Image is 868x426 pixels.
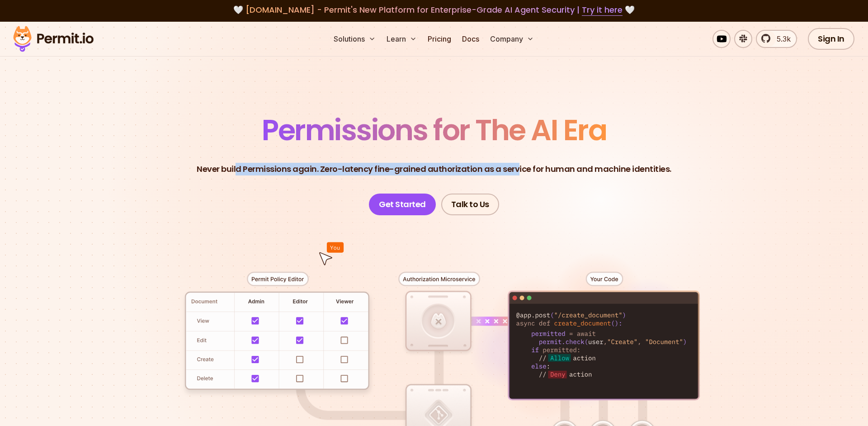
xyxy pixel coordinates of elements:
[330,30,379,48] button: Solutions
[197,163,671,175] p: Never build Permissions again. Zero-latency fine-grained authorization as a service for human and...
[22,4,846,16] div: 🤍 🤍
[9,24,98,54] img: Permit logo
[441,194,499,215] a: Talk to Us
[486,30,538,48] button: Company
[383,30,420,48] button: Learn
[369,194,436,215] a: Get Started
[458,30,483,48] a: Docs
[808,28,854,50] a: Sign In
[424,30,455,48] a: Pricing
[245,4,623,15] span: [DOMAIN_NAME] - Permit's New Platform for Enterprise-Grade AI Agent Security |
[262,110,606,150] span: Permissions for The AI Era
[756,30,797,48] a: 5.3k
[582,4,623,16] a: Try it here
[771,33,791,44] span: 5.3k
